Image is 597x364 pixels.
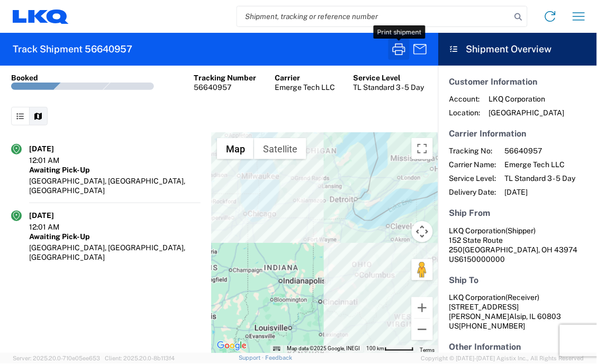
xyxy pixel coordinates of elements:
button: Map Scale: 100 km per 51 pixels [364,345,417,353]
div: TL Standard 3 - 5 Day [354,83,424,92]
span: Account: [449,94,481,104]
span: [PHONE_NUMBER] [459,322,526,330]
div: Booked [11,73,38,83]
span: Service Level: [449,174,496,183]
span: 152 State Route 250 [449,236,503,254]
button: Zoom out [412,319,433,340]
span: LKQ Corporation [STREET_ADDRESS][PERSON_NAME] [449,293,540,321]
button: Show street map [217,138,254,159]
span: Client: 2025.20.0-8b113f4 [105,356,175,362]
header: Shipment Overview [438,33,597,66]
div: 12:01 AM [29,156,82,165]
h5: Ship From [449,208,586,218]
span: Location: [449,108,481,117]
span: 56640957 [505,146,576,156]
span: Delivery Date: [449,187,496,197]
div: Awaiting Pick-Up [29,232,201,241]
div: Emerge Tech LLC [275,83,335,92]
div: [DATE] [29,211,82,220]
span: Tracking No: [449,146,496,156]
span: [GEOGRAPHIC_DATA] [489,108,565,117]
div: [GEOGRAPHIC_DATA], [GEOGRAPHIC_DATA], [GEOGRAPHIC_DATA] [29,176,201,195]
span: LKQ Corporation [489,94,565,104]
span: 6150000000 [459,255,505,263]
div: 56640957 [194,83,256,92]
span: Server: 2025.20.0-710e05ee653 [13,356,100,362]
span: (Receiver) [506,293,540,302]
span: TL Standard 3 - 5 Day [505,174,576,183]
div: Service Level [354,73,424,83]
h5: Ship To [449,275,586,285]
div: Awaiting Pick-Up [29,165,201,175]
button: Keyboard shortcuts [273,345,281,353]
a: Support [239,355,266,361]
span: (Shipper) [506,226,536,235]
h2: Track Shipment 56640957 [13,43,132,56]
span: Emerge Tech LLC [505,160,576,169]
address: [GEOGRAPHIC_DATA], OH 43974 US [449,226,586,264]
h5: Customer Information [449,77,586,87]
span: [DATE] [505,187,576,197]
button: Show satellite imagery [254,138,306,159]
a: Terms [420,348,435,353]
h5: Other Information [449,342,586,352]
h5: Carrier Information [449,129,586,139]
address: Alsip, IL 60803 US [449,293,586,331]
span: Map data ©2025 Google, INEGI [287,346,360,352]
div: 12:01 AM [29,222,82,232]
button: Map camera controls [412,221,433,242]
span: LKQ Corporation [449,226,506,235]
div: [GEOGRAPHIC_DATA], [GEOGRAPHIC_DATA], [GEOGRAPHIC_DATA] [29,243,201,262]
a: Feedback [265,355,292,361]
div: Tracking Number [194,73,256,83]
div: Carrier [275,73,335,83]
input: Shipment, tracking or reference number [237,6,511,26]
button: Drag Pegman onto the map to open Street View [412,259,433,280]
div: [DATE] [29,144,82,153]
span: Carrier Name: [449,160,496,169]
a: Open this area in Google Maps (opens a new window) [214,339,249,353]
img: Google [214,339,249,353]
button: Toggle fullscreen view [412,138,433,159]
span: Copyright © [DATE]-[DATE] Agistix Inc., All Rights Reserved [421,354,584,363]
span: 100 km [367,346,385,352]
button: Zoom in [412,297,433,319]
